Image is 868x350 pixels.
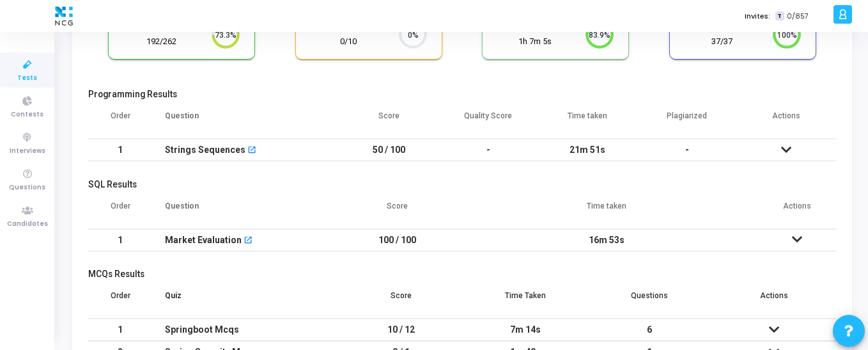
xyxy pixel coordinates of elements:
[306,36,391,48] div: 0/10
[587,283,711,319] th: Questions
[339,103,439,139] th: Score
[438,139,538,161] td: -
[587,319,711,341] td: 6
[152,103,339,139] th: Question
[7,219,48,230] span: Candidates
[438,103,538,139] th: Quality Score
[455,193,758,229] th: Time taken
[88,179,836,190] h5: SQL Results
[11,109,43,120] span: Contests
[17,73,37,84] span: Tests
[88,319,152,341] td: 1
[88,283,152,319] th: Order
[339,229,455,251] td: 100 / 100
[88,229,152,251] td: 1
[247,147,256,155] mat-icon: open_in_new
[757,193,836,229] th: Actions
[10,146,45,157] span: Interviews
[679,36,765,48] div: 37/37
[88,269,836,280] h5: MCQs Results
[339,319,463,341] td: 10 / 12
[88,103,152,139] th: Order
[538,103,638,139] th: Time taken
[152,193,339,229] th: Question
[88,193,152,229] th: Order
[88,89,836,100] h5: Programming Results
[538,139,638,161] td: 21m 51s
[165,139,245,161] div: Strings Sequences
[685,145,689,155] span: -
[165,319,327,340] div: Springboot Mcqs
[745,11,770,22] label: Invites:
[88,139,152,161] td: 1
[118,36,204,48] div: 192/262
[165,230,242,251] div: Market Evaluation
[737,103,837,139] th: Actions
[52,3,76,29] img: logo
[637,103,737,139] th: Plagiarized
[712,283,836,319] th: Actions
[463,283,587,319] th: Time Taken
[9,182,45,193] span: Questions
[455,229,758,251] td: 16m 53s
[476,319,575,340] div: 7m 14s
[152,283,339,319] th: Quiz
[339,139,439,161] td: 50 / 100
[339,283,463,319] th: Score
[787,11,809,22] span: 0/857
[339,193,455,229] th: Score
[244,237,252,246] mat-icon: open_in_new
[775,12,784,21] span: T
[492,36,578,48] div: 1h 7m 5s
